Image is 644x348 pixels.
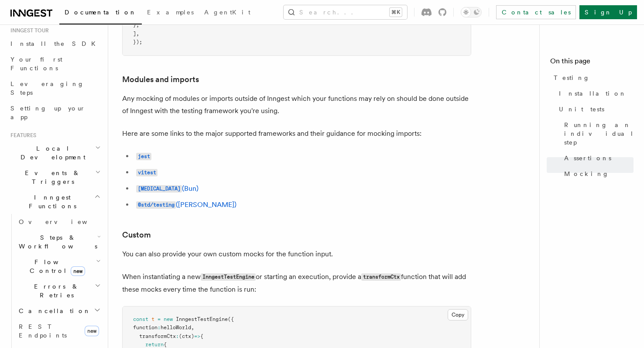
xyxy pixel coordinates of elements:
[7,141,103,165] button: Local Development
[133,324,158,331] span: function
[7,52,103,76] a: Your first Functions
[284,5,407,19] button: Search...⌘K
[228,316,234,322] span: ({
[122,93,471,117] p: Any mocking of modules or imports outside of Inngest which your functions may rely on should be d...
[161,324,191,331] span: helloWorld
[136,200,236,209] a: @std/testing([PERSON_NAME])
[448,309,468,320] button: Copy
[136,31,139,37] span: ,
[136,185,182,193] code: [MEDICAL_DATA]
[151,316,154,322] span: t
[564,169,609,178] span: Mocking
[10,80,84,96] span: Leveraging Steps
[15,307,91,315] span: Cancellation
[71,266,85,276] span: new
[133,31,136,37] span: ]
[136,201,176,209] code: @std/testing
[564,154,611,162] span: Assertions
[122,248,471,260] p: You can also provide your own custom mocks for the function input.
[136,152,151,160] a: jest
[564,121,634,147] span: Running an individual step
[554,73,590,82] span: Testing
[201,273,256,281] code: InngestTestEngine
[122,271,471,296] p: When instantiating a new or starting an execution, provide a function that will add these mocks e...
[194,333,200,339] span: =>
[7,100,103,125] a: Setting up your app
[122,127,471,140] p: Here are some links to the major supported frameworks and their guidance for mocking imports:
[136,153,151,160] code: jest
[65,9,137,16] span: Documentation
[15,254,103,279] button: Flow Controlnew
[176,316,228,322] span: InngestTestEngine
[59,3,142,24] a: Documentation
[555,86,634,101] a: Installation
[136,169,158,176] code: vitest
[561,117,634,150] a: Running an individual step
[136,22,139,28] span: ,
[10,105,86,121] span: Setting up your app
[7,169,95,186] span: Events & Triggers
[561,150,634,166] a: Assertions
[7,132,36,139] span: Features
[133,22,136,28] span: }
[136,184,199,193] a: [MEDICAL_DATA](Bun)
[7,190,103,214] button: Inngest Functions
[179,333,194,339] span: (ctx)
[390,8,402,17] kbd: ⌘K
[85,326,99,336] span: new
[164,316,173,322] span: new
[559,89,627,98] span: Installation
[142,3,199,24] a: Examples
[19,218,109,225] span: Overview
[461,7,482,17] button: Toggle dark mode
[7,76,103,100] a: Leveraging Steps
[158,316,161,322] span: =
[133,39,142,45] span: });
[15,214,103,230] a: Overview
[164,341,167,348] span: {
[145,341,164,348] span: return
[550,56,634,70] h4: On this page
[559,105,604,114] span: Unit tests
[200,333,203,339] span: {
[176,333,179,339] span: :
[361,273,401,281] code: transformCtx
[10,56,62,72] span: Your first Functions
[122,229,151,241] a: Custom
[139,333,176,339] span: transformCtx
[158,324,161,331] span: :
[7,27,49,34] span: Inngest tour
[7,36,103,52] a: Install the SDK
[579,5,637,19] a: Sign Up
[191,324,194,331] span: ,
[19,323,67,339] span: REST Endpoints
[136,168,158,176] a: vitest
[555,101,634,117] a: Unit tests
[204,9,250,16] span: AgentKit
[122,73,199,86] a: Modules and imports
[133,316,148,322] span: const
[7,193,94,210] span: Inngest Functions
[496,5,576,19] a: Contact sales
[7,165,103,190] button: Events & Triggers
[550,70,634,86] a: Testing
[15,319,103,343] a: REST Endpointsnew
[199,3,256,24] a: AgentKit
[15,279,103,303] button: Errors & Retries
[15,258,96,275] span: Flow Control
[561,166,634,182] a: Mocking
[7,144,95,162] span: Local Development
[147,9,194,16] span: Examples
[15,233,97,251] span: Steps & Workflows
[10,40,101,47] span: Install the SDK
[15,230,103,254] button: Steps & Workflows
[15,282,95,300] span: Errors & Retries
[15,303,103,319] button: Cancellation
